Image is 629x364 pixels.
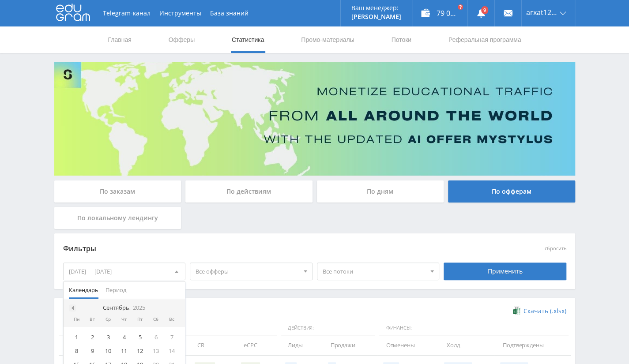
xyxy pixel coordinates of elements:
[84,346,100,356] div: 9
[196,263,299,280] span: Все офферы
[84,332,100,342] div: 2
[317,180,444,203] div: По дням
[64,263,185,280] div: [DATE] — [DATE]
[69,346,85,356] div: 8
[279,335,321,355] td: Лиды
[444,263,566,280] div: Применить
[116,332,132,342] div: 4
[100,332,116,342] div: 3
[164,346,180,356] div: 14
[99,304,149,311] div: Сентябрь,
[54,62,575,176] img: Banner
[148,317,164,322] div: Сб
[448,180,575,203] div: По офферам
[281,321,375,336] span: Действия:
[102,281,130,299] button: Период
[351,4,401,11] p: Ваш менеджер:
[132,346,148,356] div: 12
[100,346,116,356] div: 10
[148,346,164,356] div: 13
[65,281,102,299] button: Календарь
[69,332,85,342] div: 1
[235,335,279,355] td: eCPC
[63,242,440,255] div: Фильтры
[59,335,144,355] td: Дата
[132,332,148,342] div: 5
[69,281,98,299] span: Календарь
[100,317,116,322] div: Ср
[494,335,571,355] td: Подтверждены
[513,307,566,315] a: Скачать (.xlsx)
[438,335,494,355] td: Холд
[377,335,438,355] td: Отменены
[164,332,180,342] div: 7
[351,13,401,20] p: [PERSON_NAME]
[545,246,566,251] button: сбросить
[116,346,132,356] div: 11
[105,281,126,299] span: Период
[513,306,520,315] img: xlsx
[107,26,132,53] a: Главная
[188,335,235,355] td: CR
[322,335,377,355] td: Продажи
[69,317,85,322] div: Пн
[133,304,145,311] i: 2025
[54,180,181,203] div: По заказам
[168,26,196,53] a: Офферы
[379,321,568,336] span: Финансы:
[54,207,181,229] div: По локальному лендингу
[185,180,313,203] div: По действиям
[231,26,265,53] a: Статистика
[164,317,180,322] div: Вс
[59,321,277,336] span: Данные:
[132,317,148,322] div: Пт
[323,263,426,280] span: Все потоки
[390,26,412,53] a: Потоки
[526,9,557,16] span: arxat1268
[300,26,355,53] a: Промо-материалы
[448,26,522,53] a: Реферальная программа
[524,308,566,315] span: Скачать (.xlsx)
[116,317,132,322] div: Чт
[148,332,164,342] div: 6
[84,317,100,322] div: Вт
